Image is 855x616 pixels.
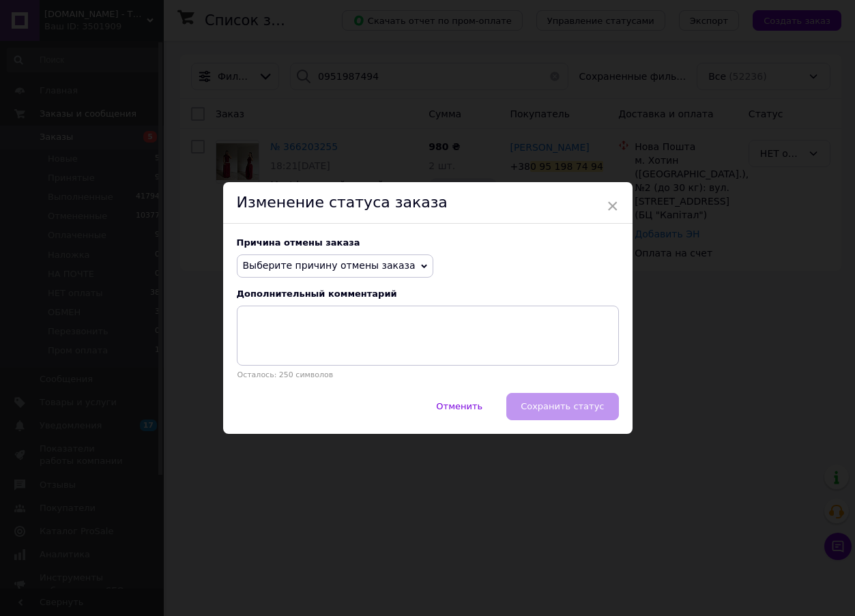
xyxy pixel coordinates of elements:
div: Изменение статуса заказа [223,182,633,224]
button: Отменить [422,393,497,420]
p: Осталось: 250 символов [237,370,619,379]
div: Причина отмены заказа [237,237,619,248]
span: Выберите причину отмены заказа [243,260,416,271]
span: Отменить [436,401,482,411]
span: × [607,194,619,218]
div: Дополнительный комментарий [237,289,619,299]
